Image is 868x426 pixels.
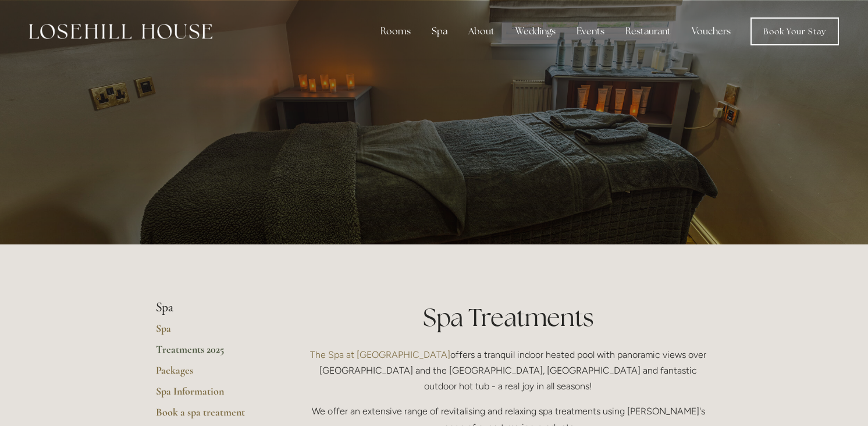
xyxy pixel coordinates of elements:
img: Losehill House [29,24,212,39]
a: Spa Information [156,385,267,406]
a: The Spa at [GEOGRAPHIC_DATA] [310,349,450,360]
div: Weddings [506,20,565,43]
div: Restaurant [616,20,680,43]
a: Treatments 2025 [156,343,267,364]
div: Events [567,20,614,43]
div: About [459,20,504,43]
a: Book Your Stay [750,17,839,45]
div: Rooms [371,20,420,43]
a: Vouchers [682,20,740,43]
li: Spa [156,300,267,315]
a: Packages [156,364,267,385]
div: Spa [422,20,457,43]
a: Spa [156,322,267,343]
p: offers a tranquil indoor heated pool with panoramic views over [GEOGRAPHIC_DATA] and the [GEOGRAP... [304,347,712,395]
h1: Spa Treatments [304,300,712,335]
